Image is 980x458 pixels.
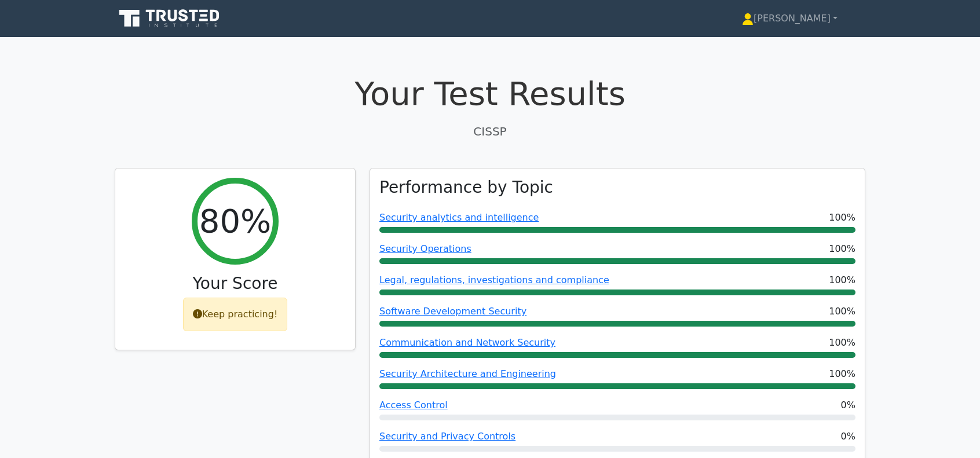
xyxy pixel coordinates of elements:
[841,430,855,444] span: 0%
[829,367,855,381] span: 100%
[379,400,448,411] a: Access Control
[379,368,556,379] a: Security Architecture and Engineering
[379,243,471,254] a: Security Operations
[199,201,271,240] h2: 80%
[379,178,553,197] h3: Performance by Topic
[829,211,855,225] span: 100%
[379,431,515,442] a: Security and Privacy Controls
[115,123,865,140] p: CISSP
[379,212,539,223] a: Security analytics and intelligence
[125,274,346,294] h3: Your Score
[829,242,855,256] span: 100%
[379,274,609,285] a: Legal, regulations, investigations and compliance
[379,337,555,348] a: Communication and Network Security
[714,7,865,30] a: [PERSON_NAME]
[829,336,855,350] span: 100%
[829,305,855,318] span: 100%
[115,74,865,113] h1: Your Test Results
[841,398,855,412] span: 0%
[183,298,288,331] div: Keep practicing!
[379,306,526,317] a: Software Development Security
[829,273,855,287] span: 100%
